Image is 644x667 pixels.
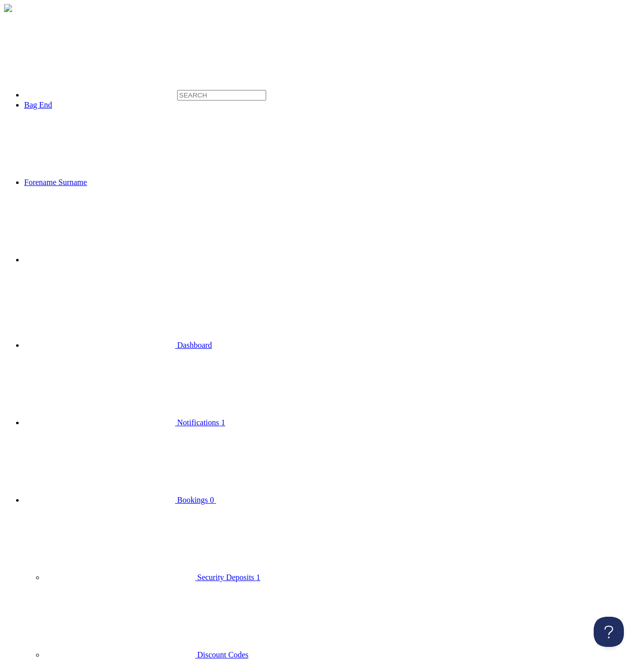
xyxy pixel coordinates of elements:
[197,650,249,659] span: Discount Codes
[4,4,12,12] img: menu-toggle-4520fedd754c2a8bde71ea2914dd820b131290c2d9d837ca924f0cce6f9668d0.png
[24,496,367,504] a: Bookings 0
[44,650,249,659] a: Discount Codes
[177,418,219,427] span: Notifications
[177,90,266,101] input: SEARCH
[221,418,225,427] span: 1
[24,101,52,109] a: Bag End
[44,573,260,582] a: Security Deposits 1
[24,341,212,349] a: Dashboard
[24,418,225,427] a: Notifications 1
[210,496,214,504] span: 0
[197,573,254,582] span: Security Deposits
[24,178,238,186] a: Forename Surname
[177,496,208,504] span: Bookings
[177,341,212,349] span: Dashboard
[256,573,260,582] span: 1
[594,617,624,647] iframe: Toggle Customer Support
